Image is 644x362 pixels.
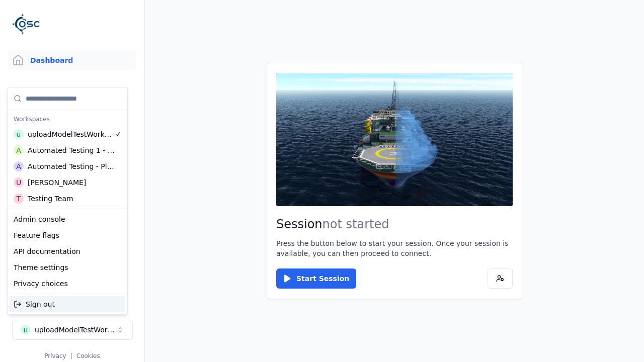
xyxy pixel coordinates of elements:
div: Workspaces [10,112,125,126]
div: Automated Testing - Playwright [28,161,115,171]
div: [PERSON_NAME] [28,177,86,188]
div: API documentation [10,243,125,259]
div: Admin console [10,211,125,227]
div: T [14,194,24,204]
div: Automated Testing 1 - Playwright [28,145,115,155]
div: uploadModelTestWorkspace [28,129,114,139]
div: Suggestions [8,209,127,294]
div: Testing Team [28,194,73,204]
div: Suggestions [8,294,127,314]
div: A [14,145,24,155]
div: Theme settings [10,259,125,276]
div: Privacy choices [10,276,125,292]
div: A [14,161,24,171]
div: u [14,129,24,139]
div: U [14,177,24,188]
div: Feature flags [10,227,125,243]
div: Suggestions [8,87,127,209]
div: Sign out [10,296,125,312]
